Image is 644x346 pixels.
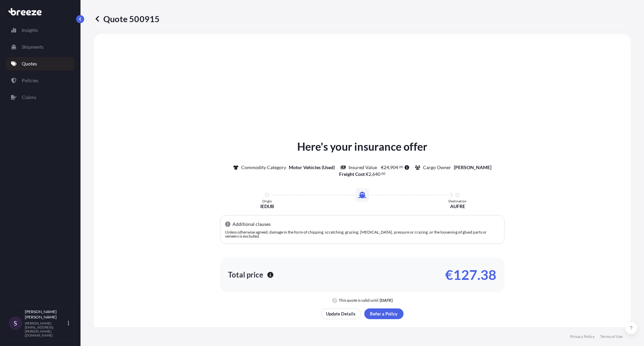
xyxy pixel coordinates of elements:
[22,77,38,84] p: Policies
[6,23,75,37] a: Insights
[364,308,404,319] button: Refer a Policy
[339,171,386,178] p: :
[380,298,393,303] p: [DATE]
[399,166,403,168] span: 00
[448,199,467,203] p: Destination
[381,172,381,175] span: .
[339,171,365,177] b: Freight Cost
[398,166,399,168] span: .
[6,57,75,70] a: Quotes
[25,309,66,320] p: [PERSON_NAME] [PERSON_NAME]
[14,320,17,327] span: S
[228,271,263,278] p: Total price
[22,27,38,34] p: Insights
[370,310,397,317] p: Refer a Policy
[22,44,44,50] p: Shipments
[241,164,286,171] p: Commodity Category
[326,310,356,317] p: Update Details
[22,94,36,101] p: Claims
[423,164,451,171] p: Cargo Owner
[600,334,623,339] a: Terms of Use
[390,165,398,170] span: 904
[260,203,274,210] p: IEDUB
[225,230,487,239] span: Unless otherwise agreed, damage in the form of chipping, scratching, grazing, [MEDICAL_DATA], pre...
[366,172,369,177] span: €
[6,40,75,54] a: Shipments
[297,139,427,155] p: Here's your insurance offer
[450,203,465,210] p: AUFRE
[22,60,37,67] p: Quotes
[321,308,361,319] button: Update Details
[94,13,160,24] p: Quote 500915
[445,269,496,280] p: €127.38
[6,91,75,104] a: Claims
[25,321,66,337] p: [PERSON_NAME][EMAIL_ADDRESS][PERSON_NAME][DOMAIN_NAME]
[389,165,390,170] span: ,
[372,172,380,177] span: 640
[289,164,335,171] p: Motor Vehicles (Used)
[339,298,378,303] p: This quote is valid until
[262,199,272,203] p: Origin
[369,172,371,177] span: 2
[381,165,384,170] span: €
[371,172,372,177] span: ,
[384,165,389,170] span: 24
[381,172,385,175] span: 00
[454,164,491,171] p: [PERSON_NAME]
[570,334,595,339] a: Privacy Policy
[232,221,271,228] p: Additional clauses
[348,164,377,171] p: Insured Value
[6,74,75,87] a: Policies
